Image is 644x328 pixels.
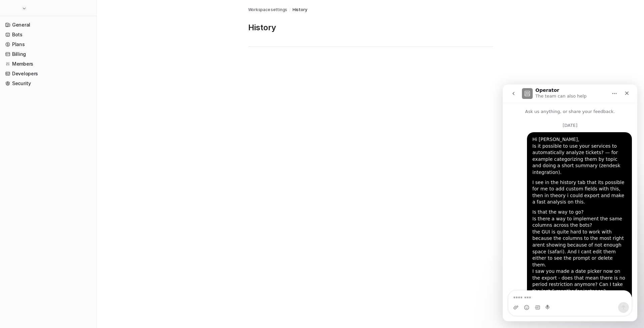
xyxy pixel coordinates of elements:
a: Members [3,59,94,69]
span: / [289,7,291,13]
button: Upload attachment [10,220,16,226]
a: History [293,7,307,13]
button: Emoji picker [21,220,27,226]
a: Security [3,79,94,88]
iframe: Intercom live chat [503,84,637,321]
div: Hi [PERSON_NAME], Is it possible to use your services to automatically analyze tickets? — for exa... [30,52,124,92]
div: I see in the history tab that its possible for me to add custom fields with this, then in theory ... [30,95,124,121]
button: Start recording [43,220,48,226]
textarea: Message… [6,206,129,218]
div: sho@ad-client.com says… [5,48,129,262]
div: Hi [PERSON_NAME],Is it possible to use your services to automatically analyze tickets? — for exam... [24,48,129,257]
button: Gif picker [32,220,37,226]
a: Developers [3,69,94,78]
a: Billing [3,49,94,59]
div: Is that the way to go? Is there a way to implement the same columns across the bots? the GUI is q... [30,124,124,210]
p: History [248,22,493,33]
button: Send a message… [115,218,126,228]
a: General [3,20,94,30]
a: Bots [3,30,94,39]
a: Workspace settings [248,7,288,13]
a: Plans [3,40,94,49]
